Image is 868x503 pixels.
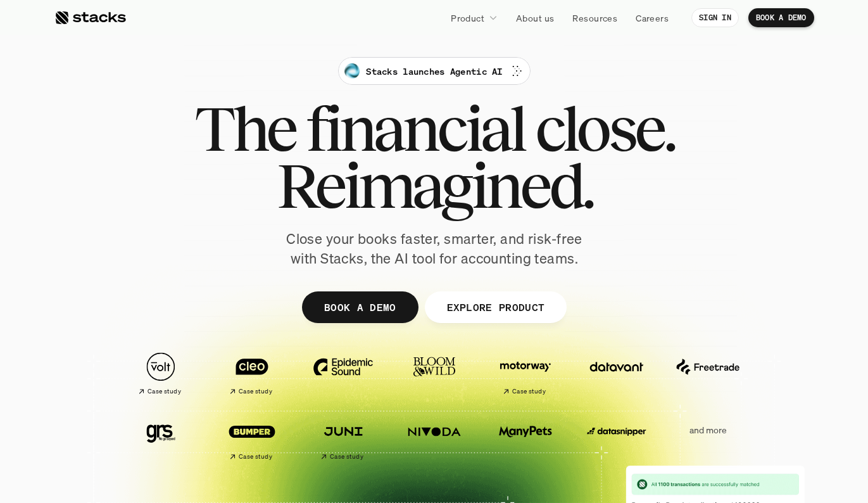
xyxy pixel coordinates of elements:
p: Stacks launches Agentic AI [366,65,502,78]
h2: Case study [148,388,181,395]
p: SIGN IN [699,13,731,22]
p: Careers [636,11,669,25]
span: Reimagined. [276,157,592,214]
a: Case study [213,411,291,466]
p: Close your books faster, smarter, and risk-free with Stacks, the AI tool for accounting teams. [276,229,593,269]
a: Careers [628,6,676,29]
p: EXPLORE PRODUCT [446,298,544,316]
p: Product [451,11,484,25]
h2: Case study [512,388,546,395]
p: and more [669,425,747,436]
a: Case study [213,346,291,401]
span: financial [306,100,524,157]
a: Case study [486,346,565,401]
span: close. [535,100,674,157]
a: Case study [122,346,200,401]
p: Resources [572,11,617,25]
a: Resources [565,6,625,29]
p: BOOK A DEMO [324,298,396,316]
a: BOOK A DEMO [301,291,418,323]
a: Stacks launches Agentic AI [338,57,530,85]
a: BOOK A DEMO [748,8,814,27]
a: EXPLORE PRODUCT [424,291,567,323]
p: About us [516,11,554,25]
h2: Case study [239,453,272,461]
h2: Case study [330,453,363,461]
a: About us [508,6,562,29]
p: BOOK A DEMO [756,13,807,22]
a: SIGN IN [691,8,739,27]
h2: Case study [239,388,272,395]
a: Case study [304,411,382,466]
span: The [194,100,295,157]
